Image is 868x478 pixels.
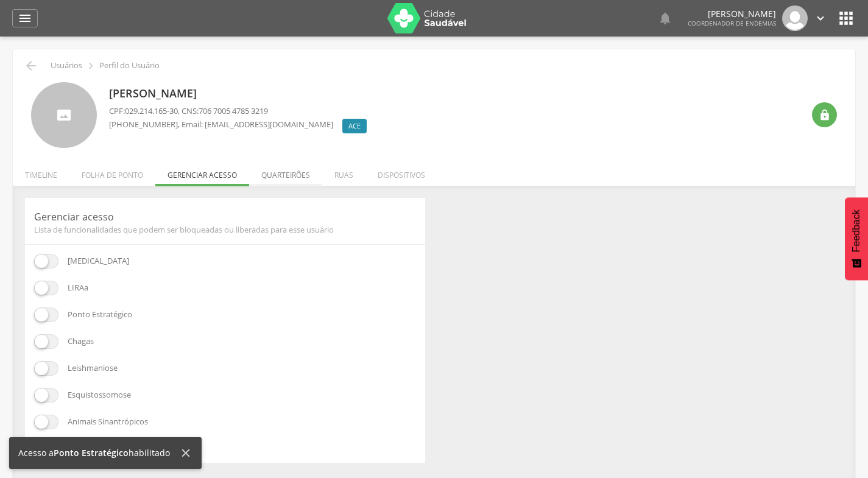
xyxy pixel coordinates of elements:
button: Feedback - Mostrar pesquisa [845,197,868,280]
div: Acesso a habilitado [18,447,179,459]
a:  [12,9,38,27]
a:  [814,5,827,31]
p: [PERSON_NAME] [688,10,776,18]
i:  [24,58,38,73]
i:  [814,12,827,25]
p: Perfil do Usuário [99,61,160,71]
p: , Email: [EMAIL_ADDRESS][DOMAIN_NAME] [109,119,333,130]
p: Animais Sinantrópicos [68,415,148,429]
a:  [658,5,672,31]
li: Timeline [13,158,69,186]
li: Dispositivos [365,158,437,186]
p: Usuários [51,61,82,71]
li: Folha de ponto [69,158,155,186]
li: Ruas [322,158,365,186]
p: [MEDICAL_DATA] [68,254,129,269]
p: Esquistossomose [68,388,131,402]
i:  [819,109,831,121]
p: LIRAa [68,281,88,295]
span: 029.214.165-30 [125,105,178,116]
p: Ponto Estratégico [68,308,132,322]
p: [PERSON_NAME] [109,86,373,102]
span: Feedback [851,209,862,252]
li: Quarteirões [249,158,322,186]
span: 706 7005 4785 3219 [199,105,268,116]
span: [PHONE_NUMBER] [109,119,178,130]
b: Ponto Estratégico [54,447,129,459]
p: CPF: , CNS: [109,105,373,117]
i:  [658,11,672,26]
span: Coordenador de Endemias [688,19,776,27]
span: ACE [348,121,361,131]
i:  [84,59,97,72]
i:  [836,9,856,28]
i:  [18,11,32,26]
span: Lista de funcionalidades que podem ser bloqueadas ou liberadas para esse usuário [34,224,416,235]
p: Leishmaniose [68,361,118,376]
p: Chagas [68,334,94,349]
p: Gerenciar acesso [34,210,416,223]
